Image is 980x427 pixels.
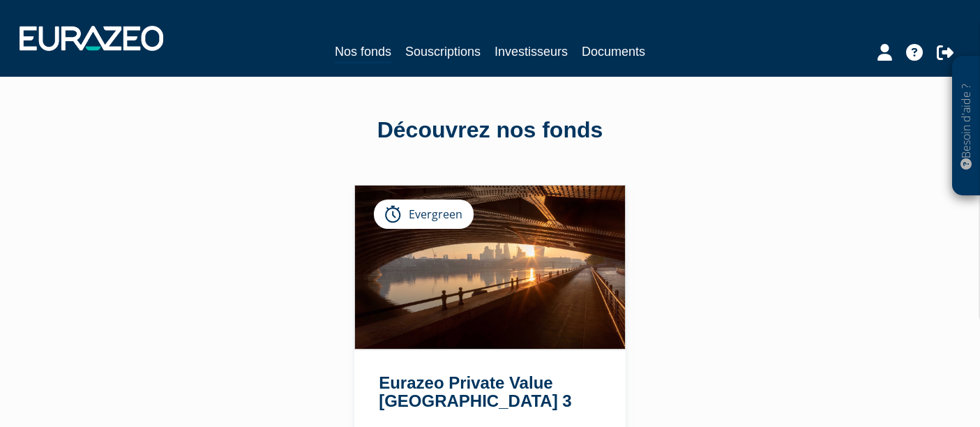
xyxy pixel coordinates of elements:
a: Investisseurs [495,42,568,61]
p: Besoin d'aide ? [958,63,974,189]
img: Eurazeo Private Value Europe 3 [355,186,625,349]
a: Nos fonds [335,42,391,63]
a: Documents [582,42,645,61]
div: Découvrez nos fonds [93,114,888,147]
img: 1732889491-logotype_eurazeo_blanc_rvb.png [20,26,163,51]
a: Souscriptions [405,42,481,61]
div: Evergreen [374,200,474,229]
a: Eurazeo Private Value [GEOGRAPHIC_DATA] 3 [379,373,571,410]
